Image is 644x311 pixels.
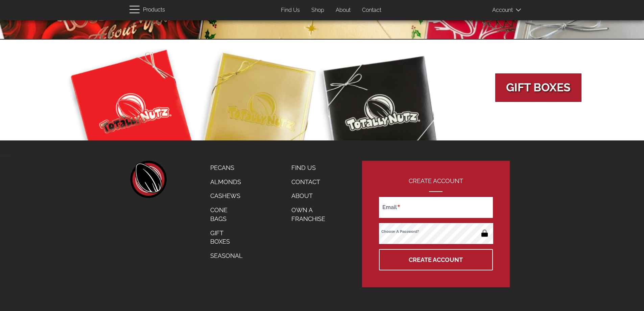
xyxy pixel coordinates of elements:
[205,161,248,175] a: Pecans
[276,4,305,17] a: Find Us
[205,226,248,249] a: Gift Boxes
[205,175,248,189] a: Almonds
[286,175,341,189] a: Contact
[129,161,167,198] a: home
[286,189,341,203] a: About
[306,4,329,17] a: Shop
[286,161,341,175] a: Find Us
[357,4,386,17] a: Contact
[205,203,248,226] a: Cone Bags
[331,4,356,17] a: About
[379,249,493,270] button: Create Account
[379,178,493,192] h2: Create Account
[379,197,493,218] input: Email
[205,189,248,203] a: Cashews
[143,5,165,15] span: Products
[286,203,341,226] a: Own a Franchise
[205,249,248,263] a: Seasonal
[495,73,581,102] span: Gift Boxes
